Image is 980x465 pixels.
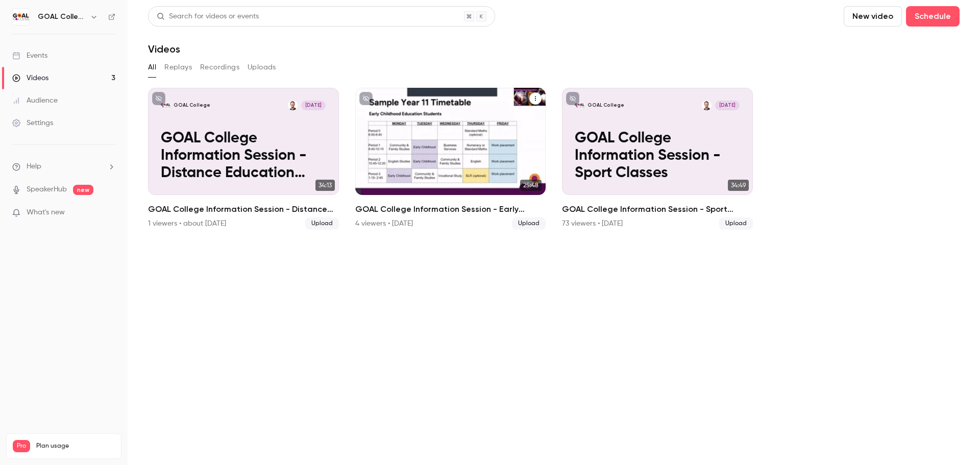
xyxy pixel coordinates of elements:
button: Uploads [248,59,276,76]
span: Help [27,161,41,172]
h2: GOAL College Information Session - Early Childhood Classes [355,203,546,215]
button: unpublished [566,92,579,105]
h2: GOAL College Information Session - Sport Classes [562,203,753,215]
li: help-dropdown-opener [12,161,115,172]
h6: GOAL College [38,12,86,22]
h2: GOAL College Information Session - Distance Education Classes [148,203,339,215]
h1: Videos [148,43,180,55]
span: Upload [512,217,546,230]
ul: Videos [148,88,960,230]
span: [DATE] [301,101,326,110]
section: Videos [148,6,960,459]
span: [DATE] [715,101,740,110]
span: Plan usage [36,442,115,450]
button: Replays [164,59,192,76]
p: GOAL College [174,102,210,109]
span: Upload [719,217,753,230]
iframe: Noticeable Trigger [103,208,115,217]
div: 73 viewers • [DATE] [562,218,623,229]
a: SpeakerHub [27,184,67,195]
div: Search for videos or events [157,11,259,22]
span: Pro [13,440,30,452]
button: unpublished [152,92,165,105]
div: Events [12,51,47,61]
div: Audience [12,95,58,106]
button: Recordings [200,59,239,76]
img: GOAL College [13,9,29,25]
div: Settings [12,118,53,128]
img: Brad Chitty [702,101,712,110]
span: 34:49 [728,180,749,191]
button: New video [844,6,902,27]
a: GOAL College Information Session - Distance Education ClassesGOAL CollegeBrad Chitty[DATE]GOAL Co... [148,88,339,230]
span: new [73,185,93,195]
img: GOAL College Information Session - Sport Classes [575,101,584,110]
li: GOAL College Information Session - Early Childhood Classes [355,88,546,230]
p: GOAL College [587,102,624,109]
span: 25:48 [520,180,542,191]
img: GOAL College Information Session - Distance Education Classes [161,101,170,110]
span: What's new [27,207,65,218]
span: 34:13 [315,180,335,191]
button: Schedule [906,6,960,27]
a: 25:48GOAL College Information Session - Early Childhood Classes4 viewers • [DATE]Upload [355,88,546,230]
div: Videos [12,73,48,83]
span: Upload [305,217,339,230]
a: GOAL College Information Session - Sport ClassesGOAL CollegeBrad Chitty[DATE]GOAL College Informa... [562,88,753,230]
img: Brad Chitty [288,101,298,110]
li: GOAL College Information Session - Sport Classes [562,88,753,230]
div: 4 viewers • [DATE] [355,218,413,229]
button: unpublished [359,92,373,105]
p: GOAL College Information Session - Sport Classes [575,130,740,182]
li: GOAL College Information Session - Distance Education Classes [148,88,339,230]
p: GOAL College Information Session - Distance Education Classes [161,130,326,182]
div: 1 viewers • about [DATE] [148,218,226,229]
button: All [148,59,156,76]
